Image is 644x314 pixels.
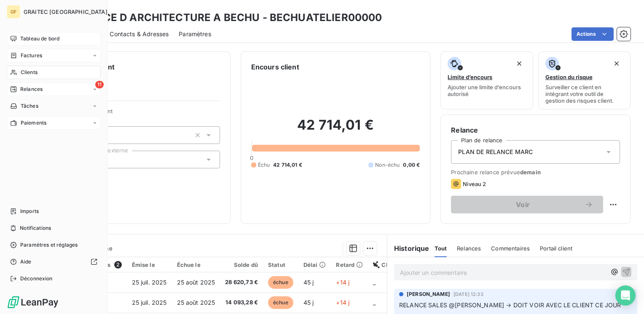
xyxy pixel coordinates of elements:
[132,279,167,286] span: 25 juil. 2025
[303,261,326,268] div: Délai
[114,261,122,269] span: 2
[540,245,572,252] span: Portail client
[538,51,631,109] button: Gestion du risqueSurveiller ce client en intégrant votre outil de gestion des risques client.
[520,169,541,176] span: demain
[268,296,293,309] span: échue
[451,196,603,213] button: Voir
[373,261,412,268] div: Chorus Pro
[435,245,447,252] span: Tout
[403,161,420,169] span: 0,00 €
[572,27,614,41] button: Actions
[268,261,293,268] div: Statut
[453,292,483,297] span: [DATE] 12:33
[375,161,400,169] span: Non-échu
[95,81,104,88] span: 11
[448,84,526,97] span: Ajouter une limite d’encours autorisé
[20,275,53,282] span: Déconnexion
[491,245,530,252] span: Commentaires
[20,258,32,266] span: Aide
[251,117,420,142] h2: 42 714,01 €
[20,35,59,43] span: Tableau de bord
[268,276,293,289] span: échue
[21,119,46,127] span: Paiements
[461,201,585,208] span: Voir
[336,299,349,306] span: +14 j
[258,161,270,169] span: Échu
[457,245,481,252] span: Relances
[20,85,43,93] span: Relances
[21,102,38,110] span: Tâches
[225,261,258,268] div: Solde dû
[68,108,220,120] span: Propriétés Client
[24,8,107,15] span: GRAITEC [GEOGRAPHIC_DATA]
[20,224,51,232] span: Notifications
[177,279,215,286] span: 25 août 2025
[303,299,314,306] span: 45 j
[373,299,376,306] span: _
[251,62,299,72] h6: Encours client
[451,169,620,176] span: Prochaine relance prévue
[336,261,363,268] div: Retard
[545,84,623,104] span: Surveiller ce client en intégrant votre outil de gestion des risques client.
[132,299,167,306] span: 25 juil. 2025
[407,290,450,298] span: [PERSON_NAME]
[615,285,636,306] div: Open Intercom Messenger
[21,52,42,59] span: Factures
[21,69,38,76] span: Clients
[463,181,486,187] span: Niveau 2
[440,51,533,109] button: Limite d’encoursAjouter une limite d’encours autorisé
[451,125,620,135] h6: Relance
[387,243,429,253] h6: Historique
[7,255,101,269] a: Aide
[448,74,492,80] span: Limite d’encours
[458,148,533,156] span: PLAN DE RELANCE MARC
[7,5,20,19] div: GF
[179,30,211,38] span: Paramètres
[51,62,220,72] h6: Informations client
[545,74,593,80] span: Gestion du risque
[20,208,39,215] span: Imports
[225,298,258,307] span: 14 093,28 €
[7,295,59,309] img: Logo LeanPay
[132,261,167,268] div: Émise le
[177,261,215,268] div: Échue le
[177,299,215,306] span: 25 août 2025
[303,279,314,286] span: 45 j
[373,279,376,286] span: _
[336,279,349,286] span: +14 j
[399,301,621,309] span: RELANCE SALES @[PERSON_NAME] → DOIT VOIR AVEC LE CLIENT CE JOUR
[74,10,382,25] h3: AGENCE D ARCHITECTURE A BECHU - BECHUATELIER00000
[273,161,302,169] span: 42 714,01 €
[20,241,78,249] span: Paramètres et réglages
[225,278,258,287] span: 28 620,73 €
[110,30,169,38] span: Contacts & Adresses
[250,154,253,161] span: 0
